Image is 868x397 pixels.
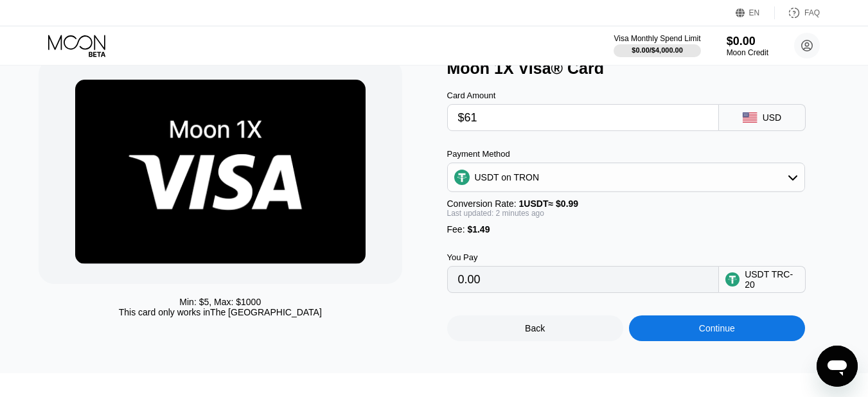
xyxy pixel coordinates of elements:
div: Back [525,323,545,333]
div: Continue [629,315,805,341]
div: USDT on TRON [475,172,540,182]
div: FAQ [775,6,820,19]
div: Back [447,315,623,341]
div: Payment Method [447,149,805,159]
div: Last updated: 2 minutes ago [447,209,805,218]
div: Moon Credit [727,48,768,57]
div: Conversion Rate: [447,198,805,209]
div: USDT on TRON [448,164,804,190]
div: Visa Monthly Spend Limit [614,34,700,43]
div: Moon 1X Visa® Card [447,59,842,78]
span: 1 USDT ≈ $0.99 [519,198,579,209]
div: $0.00Moon Credit [727,35,768,57]
div: USD [763,112,782,123]
div: $0.00 / $4,000.00 [632,46,683,54]
div: Min: $ 5 , Max: $ 1000 [179,297,261,307]
div: Card Amount [447,91,719,100]
div: This card only works in The [GEOGRAPHIC_DATA] [119,307,322,317]
div: $0.00 [727,35,768,48]
div: Fee : [447,224,805,234]
iframe: Button to launch messaging window [817,346,858,387]
div: Continue [699,323,735,333]
input: $0.00 [458,105,708,130]
div: Visa Monthly Spend Limit$0.00/$4,000.00 [614,34,700,57]
div: You Pay [447,252,719,262]
div: USDT TRC-20 [745,269,799,290]
span: $1.49 [467,224,490,234]
div: EN [736,6,775,19]
div: FAQ [804,8,820,17]
div: EN [749,8,760,17]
